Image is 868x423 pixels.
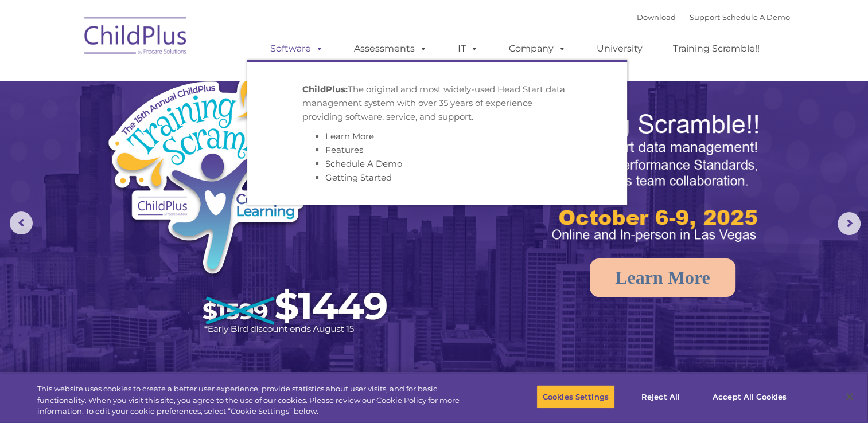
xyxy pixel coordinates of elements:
a: Learn More [590,258,735,297]
p: The original and most widely-used Head Start data management system with over 35 years of experie... [302,83,572,124]
span: Last name [159,76,194,84]
a: Training Scramble!! [661,37,771,60]
a: IT [446,37,490,60]
a: Software [259,37,335,60]
img: ChildPlus by Procare Solutions [79,9,193,66]
a: Features [325,144,363,155]
span: Phone number [159,123,208,131]
a: Schedule A Demo [722,13,790,22]
a: Company [497,37,578,60]
div: This website uses cookies to create a better user experience, provide statistics about user visit... [37,383,477,417]
a: Learn More [325,131,374,142]
button: Cookies Settings [536,385,615,409]
a: University [585,37,654,60]
font: | [637,13,790,22]
button: Accept All Cookies [706,385,793,409]
strong: ChildPlus: [302,84,348,95]
button: Reject All [625,385,696,409]
a: Download [637,13,676,22]
a: Assessments [342,37,439,60]
a: Schedule A Demo [325,158,402,169]
button: Close [837,384,862,409]
a: Getting Started [325,172,392,183]
a: Support [690,13,720,22]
